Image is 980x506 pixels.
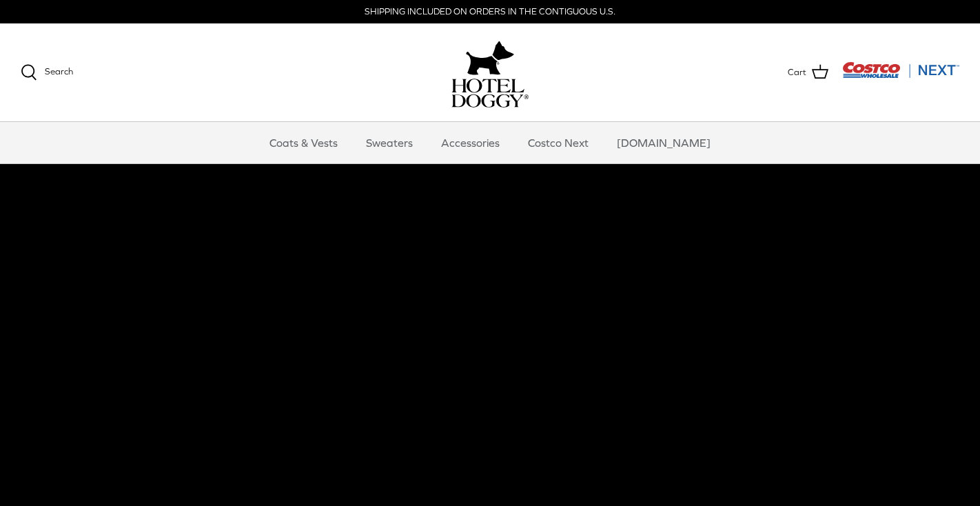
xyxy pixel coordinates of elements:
[466,37,514,79] img: hoteldoggy.com
[451,37,529,108] a: hoteldoggy.com hoteldoggycom
[788,65,806,80] span: Cart
[45,66,73,77] span: Search
[21,64,73,81] a: Search
[842,61,959,79] img: Costco Next
[842,70,959,81] a: Visit Costco Next
[354,122,425,163] a: Sweaters
[788,63,828,81] a: Cart
[451,79,529,108] img: hoteldoggycom
[429,122,512,163] a: Accessories
[604,122,723,163] a: [DOMAIN_NAME]
[257,122,350,163] a: Coats & Vests
[515,122,601,163] a: Costco Next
